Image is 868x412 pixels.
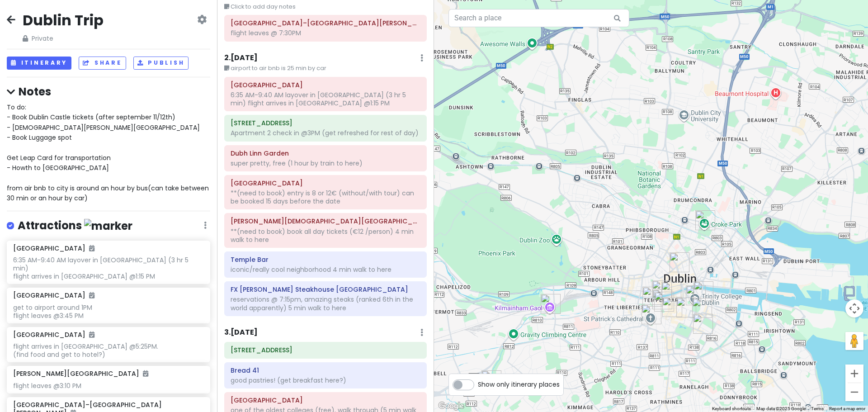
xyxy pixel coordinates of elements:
img: Google [436,400,466,412]
a: Terms (opens in new tab) [811,406,824,411]
img: marker [84,219,132,233]
i: Added to itinerary [143,370,148,377]
div: flight leaves @3:10 PM [13,382,203,390]
a: Open this area in Google Maps (opens a new window) [436,400,466,412]
div: National Gallery of Ireland [692,298,712,318]
h6: FX Buckley Steakhouse Crow Street [231,285,420,294]
div: **(need to book) entry is 8 or 12€ (without/with tour) can be booked 15 days before the date [231,189,420,205]
small: Click to add day notes [224,2,427,11]
button: Share [79,57,126,70]
div: **(need to book) book all day tickets (€12 /person) 4 min walk to here [231,227,420,244]
div: 6:35 AM-9:40 AM layover in [GEOGRAPHIC_DATA] (3 hr 5 min) flight arrives in [GEOGRAPHIC_DATA] @1:... [231,91,420,107]
div: Apartment 2 check in @3PM (get refreshed for rest of day) [231,129,420,137]
div: good pastries! (get breakfast here?) [231,376,420,384]
h6: Dublin Castle [231,179,420,187]
div: Bread 41 [693,281,713,301]
h6: Temple Bar [231,256,420,264]
h6: Bread 41 [231,366,420,374]
div: Christ Church Cathedral [642,287,662,307]
div: reservations @ 7:15pm, amazing steaks (ranked 6th in the world apparently) 5 min walk to here [231,295,420,312]
div: super pretty, free (1 hour by train to here) [231,159,420,167]
div: Dubh Linn Garden [654,292,674,312]
h6: 4 Main St [231,119,420,127]
h6: [GEOGRAPHIC_DATA] [13,244,94,252]
button: Publish [133,57,189,70]
div: O'Connell Street Upper [670,252,689,272]
h4: Notes [7,85,210,99]
div: Kilmainham Gaol [541,294,561,314]
h6: Minneapolis–Saint Paul International Airport [231,19,420,27]
h6: [PERSON_NAME][GEOGRAPHIC_DATA] [13,369,148,378]
h6: Dubh Linn Garden [231,149,420,157]
span: To do: - Book Dublin Castle tickets (after september 11/12th) - [DEMOGRAPHIC_DATA][PERSON_NAME][G... [7,103,211,203]
div: Temple Bar [652,280,672,300]
div: BAMBINO [662,297,682,317]
span: Show only itinerary places [478,379,560,389]
button: Drag Pegman onto the map to open Street View [845,332,863,350]
div: FX Buckley Steakhouse Crow Street [661,282,681,302]
div: Croke Park [695,210,715,230]
h6: Trinity College Dublin [231,396,420,404]
a: Report a map error [829,406,865,411]
small: airport to air bnb is 25 min by car [224,64,427,73]
div: flight leaves @ 7:30PM [231,29,420,37]
h6: 4 Main St [231,346,420,354]
i: Added to itinerary [89,245,94,251]
i: Added to itinerary [89,331,94,338]
div: 6:35 AM-9:40 AM layover in [GEOGRAPHIC_DATA] (3 hr 5 min) flight arrives in [GEOGRAPHIC_DATA] @1:... [13,256,203,281]
div: Dublin Castle [652,289,672,309]
span: Map data ©2025 Google [756,406,806,411]
div: St Patrick's Cathedral [642,304,661,324]
button: Zoom in [845,365,863,383]
input: Search a place [448,9,629,27]
h6: 3 . [DATE] [224,328,258,337]
button: Zoom out [845,383,863,401]
div: flight arrives in [GEOGRAPHIC_DATA] @5:25PM. (find food and get to hotel?) [13,342,203,359]
div: Trinity College Dublin [686,285,706,305]
h2: Dublin Trip [23,11,104,30]
button: Keyboard shortcuts [712,406,751,412]
h6: [GEOGRAPHIC_DATA] [13,331,94,339]
h6: 2 . [DATE] [224,53,258,63]
h4: Attractions [18,218,132,233]
div: iconic/really cool neighborhood 4 min walk to here [231,265,420,274]
div: get to airport around 1PM flight leaves @3:45 PM [13,303,203,320]
span: Private [23,33,104,43]
div: St Ann's Church of Ireland [676,298,696,317]
h6: Dublin Airport [231,81,420,89]
button: Itinerary [7,57,71,70]
button: Map camera controls [845,299,863,317]
i: Added to itinerary [89,292,94,298]
h6: Christ Church Cathedral [231,217,420,225]
div: F.X. Buckley Steakhouse Pembroke Street [693,314,713,334]
div: Drimnagh Castle [481,370,501,390]
h6: [GEOGRAPHIC_DATA] [13,291,94,299]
